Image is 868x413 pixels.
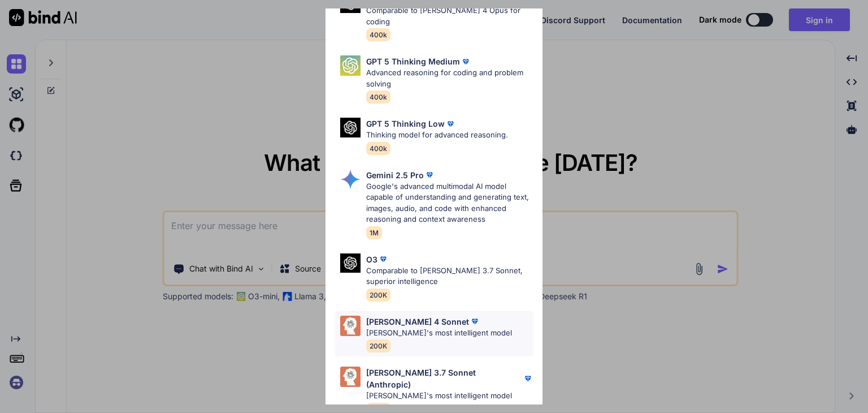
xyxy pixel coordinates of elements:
[366,5,533,27] p: Comparable to [PERSON_NAME] 4 Opus for coding
[366,118,445,130] p: GPT 5 Thinking Low
[460,56,471,67] img: premium
[366,253,377,265] p: O3
[424,169,435,180] img: premium
[340,367,361,387] img: Pick Models
[366,142,390,155] span: 400k
[366,265,533,287] p: Comparable to [PERSON_NAME] 3.7 Sonnet, superior intelligence
[366,289,390,302] span: 200K
[366,316,469,328] p: [PERSON_NAME] 4 Sonnet
[366,226,382,239] span: 1M
[340,169,361,190] img: Pick Models
[366,169,424,181] p: Gemini 2.5 Pro
[340,316,361,336] img: Pick Models
[366,28,390,41] span: 400k
[340,253,361,273] img: Pick Models
[377,253,389,265] img: premium
[366,67,533,89] p: Advanced reasoning for coding and problem solving
[366,328,512,339] p: [PERSON_NAME]'s most intelligent model
[366,91,390,104] span: 400k
[366,130,508,141] p: Thinking model for advanced reasoning.
[366,339,390,352] span: 200K
[445,118,456,130] img: premium
[340,55,361,76] img: Pick Models
[366,367,522,390] p: [PERSON_NAME] 3.7 Sonnet (Anthropic)
[366,55,460,67] p: GPT 5 Thinking Medium
[340,118,361,137] img: Pick Models
[522,373,533,384] img: premium
[366,390,533,402] p: [PERSON_NAME]'s most intelligent model
[366,181,533,225] p: Google's advanced multimodal AI model capable of understanding and generating text, images, audio...
[469,316,480,327] img: premium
